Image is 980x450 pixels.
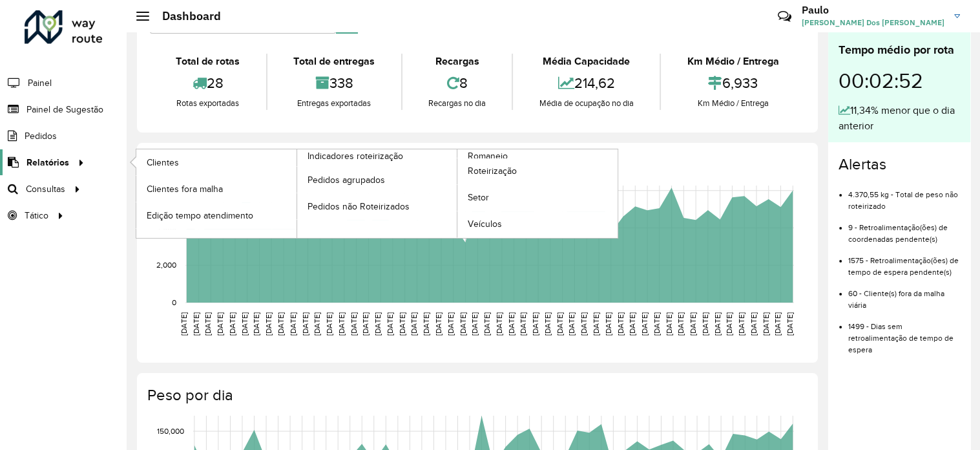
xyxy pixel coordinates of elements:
[839,59,960,103] div: 00:02:52
[468,164,517,178] span: Roteirização
[153,69,263,97] div: 28
[628,312,636,336] text: [DATE]
[737,312,745,336] text: [DATE]
[519,312,527,336] text: [DATE]
[26,156,69,169] span: Relatórios
[147,182,223,196] span: Clientes fora malha
[349,312,358,336] text: [DATE]
[252,312,260,336] text: [DATE]
[136,176,297,202] a: Clientes fora malha
[308,200,410,213] span: Pedidos não Roteirizados
[180,312,188,336] text: [DATE]
[802,17,944,28] span: [PERSON_NAME] Dos [PERSON_NAME]
[301,312,309,336] text: [DATE]
[147,209,253,222] span: Edição tempo atendimento
[616,312,624,336] text: [DATE]
[149,9,221,23] h2: Dashboard
[386,312,394,336] text: [DATE]
[271,54,398,69] div: Total de entregas
[172,298,176,306] text: 0
[136,149,297,175] a: Clientes
[457,211,618,237] a: Veículos
[228,312,236,336] text: [DATE]
[276,312,285,336] text: [DATE]
[652,312,661,336] text: [DATE]
[848,245,960,278] li: 1575 - Retroalimentação(ões) de tempo de espera pendente(s)
[157,427,184,435] text: 150,000
[531,312,539,336] text: [DATE]
[446,312,455,336] text: [DATE]
[373,312,382,336] text: [DATE]
[713,312,722,336] text: [DATE]
[457,158,618,184] a: Roteirização
[308,173,385,187] span: Pedidos agrupados
[689,312,697,336] text: [DATE]
[337,312,346,336] text: [DATE]
[495,312,503,336] text: [DATE]
[664,54,802,69] div: Km Médio / Entrega
[762,312,770,336] text: [DATE]
[468,217,502,231] span: Veículos
[264,312,273,336] text: [DATE]
[516,97,656,110] div: Média de ocupação no dia
[839,103,960,134] div: 11,34% menor que o dia anterior
[153,54,263,69] div: Total de rotas
[136,202,297,228] a: Edição tempo atendimento
[848,212,960,245] li: 9 - Retroalimentação(ões) de coordenadas pendente(s)
[839,41,960,59] div: Tempo médio por rota
[398,312,406,336] text: [DATE]
[786,312,794,336] text: [DATE]
[516,54,656,69] div: Média Capacidade
[468,191,489,204] span: Setor
[361,312,370,336] text: [DATE]
[308,149,403,163] span: Indicadores roteirização
[406,69,509,97] div: 8
[483,312,491,336] text: [DATE]
[773,312,782,336] text: [DATE]
[297,193,457,219] a: Pedidos não Roteirizados
[839,155,960,174] h4: Alertas
[410,312,418,336] text: [DATE]
[664,69,802,97] div: 6,933
[25,209,48,222] span: Tático
[640,312,649,336] text: [DATE]
[664,97,802,110] div: Km Médio / Entrega
[313,312,321,336] text: [DATE]
[271,97,398,110] div: Entregas exportadas
[604,312,612,336] text: [DATE]
[434,312,443,336] text: [DATE]
[203,312,212,336] text: [DATE]
[297,167,457,193] a: Pedidos agrupados
[701,312,709,336] text: [DATE]
[579,312,588,336] text: [DATE]
[271,69,398,97] div: 338
[406,54,509,69] div: Recargas
[664,312,672,336] text: [DATE]
[422,312,430,336] text: [DATE]
[192,312,200,336] text: [DATE]
[457,185,618,211] a: Setor
[507,312,516,336] text: [DATE]
[848,278,960,311] li: 60 - Cliente(s) fora da malha viária
[725,312,733,336] text: [DATE]
[749,312,758,336] text: [DATE]
[556,312,564,336] text: [DATE]
[216,312,224,336] text: [DATE]
[543,312,552,336] text: [DATE]
[147,386,805,405] h4: Peso por dia
[240,312,249,336] text: [DATE]
[136,149,457,238] a: Indicadores roteirização
[147,156,179,169] span: Clientes
[153,97,263,110] div: Rotas exportadas
[848,311,960,356] li: 1499 - Dias sem retroalimentação de tempo de espera
[592,312,600,336] text: [DATE]
[470,312,479,336] text: [DATE]
[802,4,944,16] h3: Paulo
[676,312,685,336] text: [DATE]
[567,312,576,336] text: [DATE]
[156,261,176,269] text: 2,000
[25,129,57,143] span: Pedidos
[468,149,508,163] span: Romaneio
[516,69,656,97] div: 214,62
[26,182,65,196] span: Consultas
